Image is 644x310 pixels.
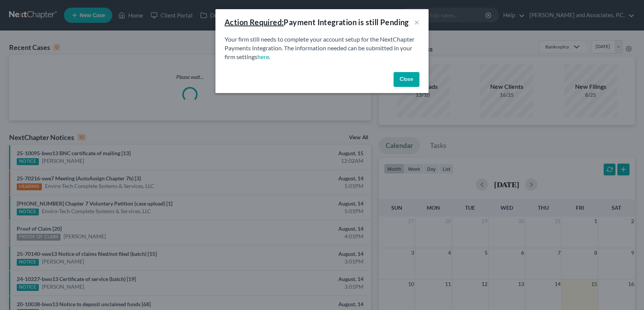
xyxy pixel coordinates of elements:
[225,18,284,27] u: Action Required:
[225,17,409,27] div: Payment Integration is still Pending
[225,35,419,61] p: Your firm still needs to complete your account setup for the NextChapter Payments Integration. Th...
[394,72,419,87] button: Close
[257,53,269,60] a: here
[414,18,419,27] button: ×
